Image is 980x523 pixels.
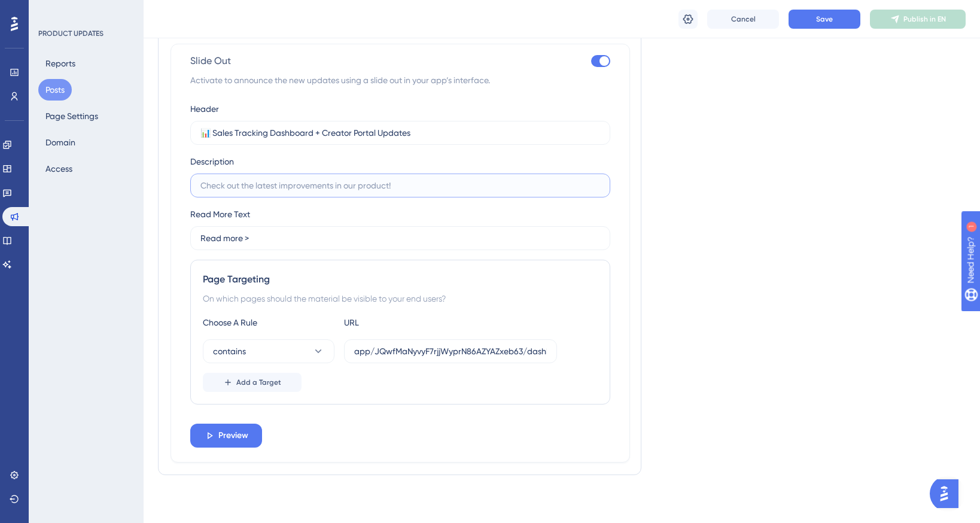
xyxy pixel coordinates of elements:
[789,10,860,29] button: Save
[354,345,547,358] input: yourwebsite.com/path
[83,6,87,16] div: 1
[190,154,234,169] div: Description
[218,428,248,443] span: Preview
[203,291,598,306] div: On which pages should the material be visible to your end users?
[203,315,334,330] div: Choose A Rule
[213,344,246,358] span: contains
[707,10,779,29] button: Cancel
[203,339,334,363] button: contains
[200,179,600,192] input: Check out the latest improvements in our product!
[38,105,105,127] button: Page Settings
[870,10,966,29] button: Publish in EN
[190,424,262,448] button: Preview
[38,79,72,101] button: Posts
[38,158,80,180] button: Access
[903,14,946,24] span: Publish in EN
[236,378,281,387] span: Add a Target
[190,54,231,68] span: Slide Out
[200,232,600,245] input: Read More >
[203,373,302,392] button: Add a Target
[190,73,610,87] span: Activate to announce the new updates using a slide out in your app’s interface.
[200,126,600,139] input: Product Updates
[731,14,756,24] span: Cancel
[816,14,833,24] span: Save
[38,132,83,153] button: Domain
[203,272,598,287] div: Page Targeting
[190,102,219,116] div: Header
[38,29,104,38] div: PRODUCT UPDATES
[930,476,966,512] iframe: UserGuiding AI Assistant Launcher
[38,53,83,74] button: Reports
[344,315,476,330] div: URL
[28,3,75,17] span: Need Help?
[190,207,250,221] div: Read More Text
